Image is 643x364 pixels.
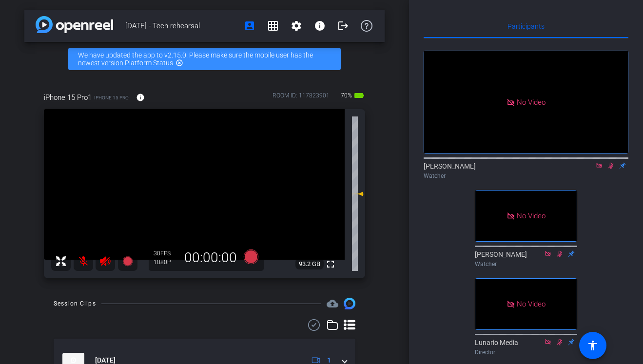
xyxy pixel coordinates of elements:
span: 93.2 GB [295,258,324,270]
mat-icon: accessibility [587,340,599,351]
mat-icon: 0 dB [352,188,364,200]
mat-icon: grid_on [267,20,279,32]
div: Lunario Media [475,338,577,357]
span: Participants [507,23,545,30]
div: 30 [154,249,178,257]
div: ROOM ID: 117823901 [273,91,330,105]
div: [PERSON_NAME] [475,249,577,268]
span: No Video [517,211,546,220]
div: We have updated the app to v2.15.0. Please make sure the mobile user has the newest version. [68,48,341,70]
div: [PERSON_NAME] [424,161,628,180]
span: No Video [517,97,546,106]
mat-icon: fullscreen [325,258,336,270]
span: 70% [339,88,353,103]
mat-icon: info [136,93,145,102]
mat-icon: highlight_off [175,59,183,67]
img: app-logo [36,16,113,33]
mat-icon: cloud_upload [327,298,338,309]
div: Watcher [424,172,628,180]
mat-icon: logout [337,20,349,32]
img: Session clips [344,298,355,309]
mat-icon: account_box [244,20,255,32]
mat-icon: settings [291,20,302,32]
mat-icon: battery_std [353,90,365,101]
span: Destinations for your clips [327,298,338,309]
div: Watcher [475,260,577,268]
span: iPhone 15 Pro1 [44,92,92,103]
div: Session Clips [54,299,96,308]
a: Platform Status [125,59,173,67]
mat-icon: info [314,20,326,32]
span: [DATE] - Tech rehearsal [125,16,238,36]
div: 00:00:00 [178,249,243,266]
div: Director [475,348,577,357]
span: No Video [517,299,546,308]
div: 1080P [154,258,178,266]
span: FPS [160,250,171,257]
span: iPhone 15 Pro [94,94,129,101]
